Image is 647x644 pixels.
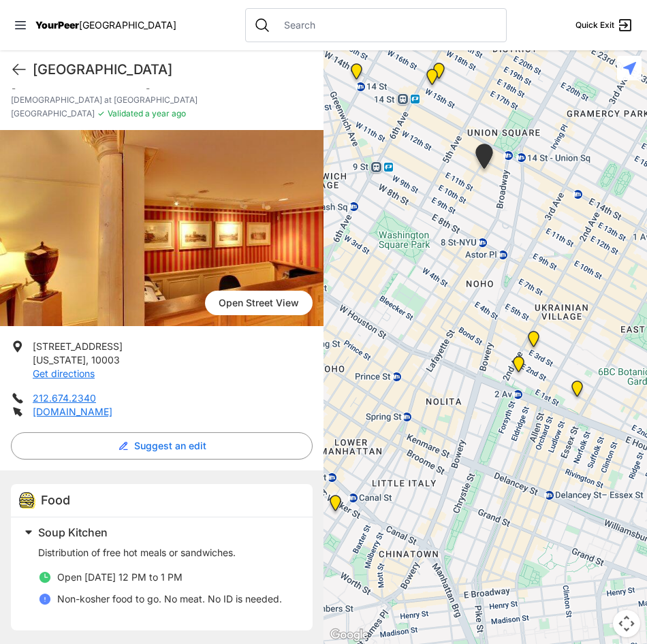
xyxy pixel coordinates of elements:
[57,571,183,583] span: Open [DATE] 12 PM to 1 PM
[205,291,313,315] span: Open Street View
[11,95,313,106] p: [DEMOGRAPHIC_DATA] at [GEOGRAPHIC_DATA]
[575,20,614,31] span: Quick Exit
[467,138,501,180] div: Synagoge at Union Square
[33,340,123,352] span: [STREET_ADDRESS]
[505,351,533,383] div: St. Joseph House
[425,57,453,90] div: Church of St. Francis Xavier - Front Entrance
[11,432,313,460] button: Suggest an edit
[33,368,95,379] a: Get directions
[321,489,349,522] div: Tribeca Campus/New York City Rescue Mission
[11,108,95,119] span: [GEOGRAPHIC_DATA]
[563,375,591,408] div: University Community Social Services (UCSS)
[38,526,108,539] span: Soup Kitchen
[418,63,446,96] div: Back of the Church
[33,354,86,366] span: [US_STATE]
[108,108,143,118] span: Validated
[38,546,296,560] p: Distribution of free hot meals or sandwiches.
[327,626,372,644] img: Google
[276,18,498,32] input: Search
[91,354,120,366] span: 10003
[143,108,186,118] span: a year ago
[79,19,176,31] span: [GEOGRAPHIC_DATA]
[97,108,105,119] span: ✓
[35,19,79,31] span: YourPeer
[575,17,633,33] a: Quick Exit
[57,592,282,606] p: Non-kosher food to go. No meat. No ID is needed.
[35,21,176,29] a: YourPeer[GEOGRAPHIC_DATA]
[613,610,640,637] button: Map camera controls
[343,58,370,91] div: Church of the Village
[41,493,70,507] span: Food
[134,439,206,453] span: Suggest an edit
[86,354,89,366] span: ,
[33,60,313,79] h1: [GEOGRAPHIC_DATA]
[33,392,96,404] a: 212.674.2340
[33,406,112,417] a: [DOMAIN_NAME]
[520,325,548,358] div: Maryhouse
[327,626,372,644] a: Open this area in Google Maps (opens a new window)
